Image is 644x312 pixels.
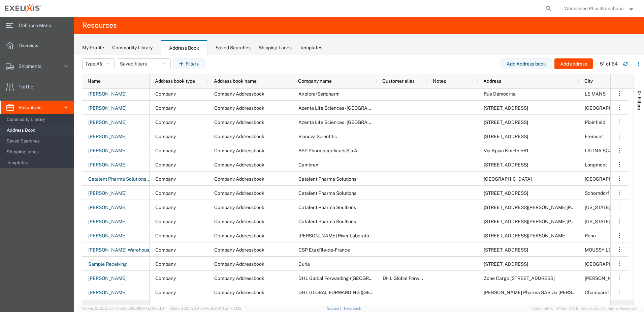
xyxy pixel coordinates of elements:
[19,101,46,114] span: Resources
[214,162,264,167] span: Company Addressbook
[214,276,264,281] span: Company Addressbook
[0,59,74,73] a: Shipments
[82,17,117,34] h4: Resources
[155,120,176,125] span: Company
[484,247,528,253] span: 3 avenue des 22 Arpents
[584,78,593,84] span: City
[532,306,636,311] span: Copyright © [DATE]-[DATE] Agistix Inc., All Rights Reserved
[112,44,153,51] div: Commodity Library
[383,276,496,281] span: DHL Global Forwarding (France ) SAS
[19,59,46,73] span: Shipments
[214,219,264,224] span: Company Addressbook
[484,261,528,267] span: 3065 Kent Avenue
[216,44,251,51] div: Saved Searches
[88,160,127,171] a: [PERSON_NAME]
[585,120,605,125] span: Plainfield
[88,78,101,84] span: Name
[88,287,127,298] a: [PERSON_NAME]
[484,205,605,210] span: 101245 Hickman Mills Drive
[88,117,127,128] a: [PERSON_NAME]
[585,247,625,253] span: MOUSSY LE NEUF
[88,259,127,270] a: Sample Receiving
[214,120,264,125] span: Company Addressbook
[155,148,176,153] span: Company
[0,101,74,114] a: Resources
[19,19,56,32] span: Collapse Menu
[96,61,102,67] span: All
[484,176,532,182] span: Lancaster Way, Wingates Industrial Estate, Westhou
[169,306,241,310] span: Client: 2025.20.0-e640dba
[564,4,635,12] button: Warinsinee Phusitkanchana
[19,80,38,94] span: Traffic
[298,219,356,224] span: Catalent Pharma Soultions
[585,233,596,238] span: Reno
[637,97,642,110] span: Filters
[214,190,264,196] span: Company Addressbook
[155,247,176,253] span: Company
[298,120,395,125] span: Azenta Life Sciences - Plainfield
[155,105,176,111] span: Company
[155,91,176,97] span: Company
[214,205,264,210] span: Company Addressbook
[484,148,528,153] span: Via Appia Km 65,561
[214,148,264,153] span: Company Addressbook
[7,156,69,170] span: Templates
[214,290,264,295] span: Company Addressbook
[155,205,176,210] span: Company
[298,205,356,210] span: Catalent Pharma Soultions
[298,261,310,267] span: Curia
[0,80,74,94] a: Traffic
[155,78,195,84] span: Address book type
[82,306,166,310] span: Server: 2025.20.0-734e5bc92d9
[214,78,257,84] span: Address book name
[214,134,264,139] span: Company Addressbook
[214,176,264,182] span: Company Addressbook
[173,58,205,69] button: Filters
[600,60,618,68] div: 51 of 64
[585,105,633,111] span: Indianapolis
[484,120,528,125] span: 8370 E Camby Rd
[300,44,322,51] div: Templates
[88,89,127,100] a: [PERSON_NAME]
[88,273,127,284] a: [PERSON_NAME]
[298,276,412,281] span: DHL Global Forwarding (France ) SAS
[5,3,41,14] img: logo
[7,113,69,126] span: Commodity Library
[585,134,603,139] span: Fremont
[344,306,361,310] a: Feedback
[88,103,127,114] a: [PERSON_NAME]
[155,276,176,281] span: Company
[155,261,176,267] span: Company
[7,124,69,137] span: Address Book
[484,233,567,238] span: 6995 Longley Lane
[82,58,115,69] button: Type:All
[139,306,166,310] span: [DATE] 09:51:07
[88,216,127,227] a: [PERSON_NAME]
[554,58,593,69] button: Add address
[484,162,528,167] span: 2600 Trade Centre Avenue
[82,44,104,51] div: My Profile
[484,91,516,97] span: Rue Démocrite
[484,134,528,139] span: 3288 Laurelview Court
[298,233,377,238] span: Charles River Laboratories
[483,78,501,84] span: Address
[155,134,176,139] span: Company
[298,134,337,139] span: Bionova Scientific
[88,174,147,185] a: Catalent Pharma Solutions
[484,219,605,224] span: 101245 Hickman Mills Drive
[214,233,264,238] span: Company Addressbook
[214,261,264,267] span: Company Addressbook
[161,40,207,55] div: Address Book
[7,145,69,159] span: Shipping Lanes
[298,176,356,182] span: Catalent Pharma Solutions
[298,91,340,97] span: Axplora/Seripharm
[484,290,597,295] span: Ipsen Pharma SAS via Patheon Bourgoin
[88,231,127,241] a: [PERSON_NAME]
[214,247,264,253] span: Company Addressbook
[214,91,264,97] span: Company Addressbook
[216,306,241,310] span: [DATE] 17:21:12
[433,78,446,84] span: Notes
[298,190,356,196] span: Catalent Pharma Solutions
[88,131,127,142] a: [PERSON_NAME]
[0,39,74,52] a: Overview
